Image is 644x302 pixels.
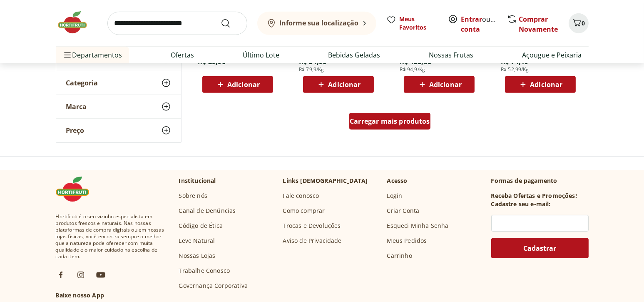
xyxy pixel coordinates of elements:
[179,207,236,215] a: Canal de Denúncias
[491,200,551,208] h3: Cadastre seu e-mail:
[66,126,85,135] span: Preço
[283,207,325,215] a: Como comprar
[328,81,361,88] span: Adicionar
[429,81,462,88] span: Adicionar
[491,177,589,185] p: Formas de pagamento
[202,76,273,93] button: Adicionar
[76,270,86,280] img: ig
[107,12,247,35] input: search
[179,237,215,245] a: Leve Natural
[283,177,368,185] p: Links [DEMOGRAPHIC_DATA]
[522,50,582,60] a: Açougue e Peixaria
[56,71,181,95] button: Categoria
[56,95,181,118] button: Marca
[56,213,166,260] span: Hortifruti é o seu vizinho especialista em produtos frescos e naturais. Nas nossas plataformas de...
[387,222,449,230] a: Esqueci Minha Senha
[491,238,589,258] button: Cadastrar
[387,237,427,245] a: Meus Pedidos
[400,15,438,32] span: Meus Favoritos
[227,81,260,88] span: Adicionar
[461,15,482,24] a: Entrar
[243,50,280,60] a: Último Lote
[349,113,430,133] a: Carregar mais produtos
[530,81,562,88] span: Adicionar
[56,270,66,280] img: fb
[66,102,87,111] span: Marca
[328,50,380,60] a: Bebidas Geladas
[461,14,498,34] span: ou
[56,119,181,142] button: Preço
[400,66,425,73] span: R$ 94,9/Kg
[179,222,223,230] a: Código de Ética
[179,252,216,260] a: Nossas Lojas
[283,192,319,200] a: Fale conosco
[387,177,408,185] p: Acesso
[283,237,342,245] a: Aviso de Privacidade
[179,267,230,275] a: Trabalhe Conosco
[179,192,207,200] a: Sobre nós
[569,13,589,33] button: Carrinho
[56,10,97,35] img: Hortifruti
[519,15,558,34] a: Comprar Novamente
[179,282,248,290] a: Governança Corporativa
[56,177,97,202] img: Hortifruti
[429,50,474,60] a: Nossas Frutas
[501,66,529,73] span: R$ 52,99/Kg
[62,45,122,65] span: Departamentos
[96,270,106,280] img: ytb
[66,79,98,87] span: Categoria
[461,15,507,34] a: Criar conta
[491,192,577,200] h3: Receba Ofertas e Promoções!
[171,50,194,60] a: Ofertas
[582,19,585,27] span: 0
[56,291,166,300] h3: Baixe nosso App
[387,207,420,215] a: Criar Conta
[257,12,376,35] button: Informe sua localização
[221,18,241,28] button: Submit Search
[62,45,72,65] button: Menu
[387,252,412,260] a: Carrinho
[283,222,341,230] a: Trocas e Devoluções
[350,118,430,125] span: Carregar mais produtos
[299,66,324,73] span: R$ 79,9/Kg
[523,245,556,252] span: Cadastrar
[404,76,475,93] button: Adicionar
[386,15,438,32] a: Meus Favoritos
[387,192,403,200] a: Login
[179,177,216,185] p: Institucional
[280,18,359,27] b: Informe sua localização
[303,76,374,93] button: Adicionar
[505,76,576,93] button: Adicionar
